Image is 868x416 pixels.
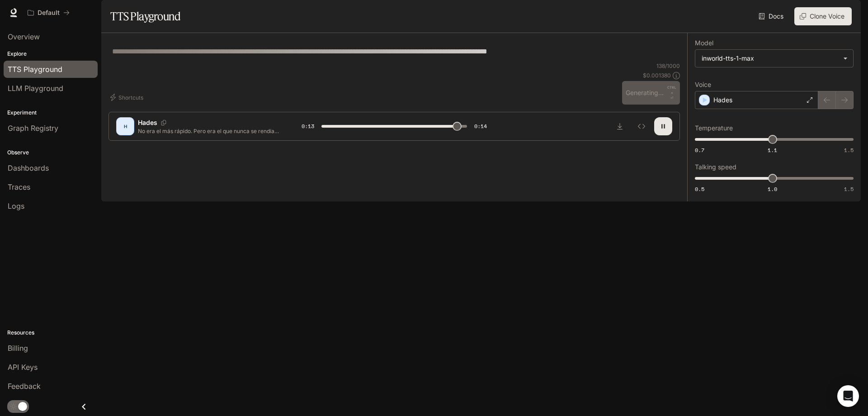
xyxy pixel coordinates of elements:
p: Hades [138,118,157,127]
button: Shortcuts [108,90,147,105]
button: All workspaces [24,4,74,22]
div: inworld-tts-1-max [702,54,839,63]
p: No era el más rápido. Pero era el que nunca se rendía. El [PERSON_NAME] P-40 Warhawk: el caza que... [138,127,280,135]
span: 0.7 [695,146,704,154]
p: $ 0.001380 [643,72,671,79]
div: H [118,119,132,134]
button: Download audio [611,117,629,135]
p: Temperature [695,125,733,131]
p: Hades [713,96,732,105]
span: 1.0 [768,185,777,193]
span: 0:14 [474,122,487,131]
span: 0.5 [695,185,704,193]
p: Default [38,9,60,17]
p: 138 / 1000 [656,62,680,70]
span: 1.5 [844,185,854,193]
div: inworld-tts-1-max [695,50,853,67]
button: Clone Voice [794,7,852,25]
p: Model [695,40,713,46]
button: Copy Voice ID [157,120,170,125]
span: 1.1 [768,146,777,154]
h1: TTS Playground [110,7,180,25]
span: 1.5 [844,146,854,154]
span: 0:13 [302,122,314,131]
div: Open Intercom Messenger [837,385,859,407]
p: Voice [695,81,711,88]
p: Talking speed [695,164,736,170]
a: Docs [757,7,787,25]
button: Inspect [632,117,651,135]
